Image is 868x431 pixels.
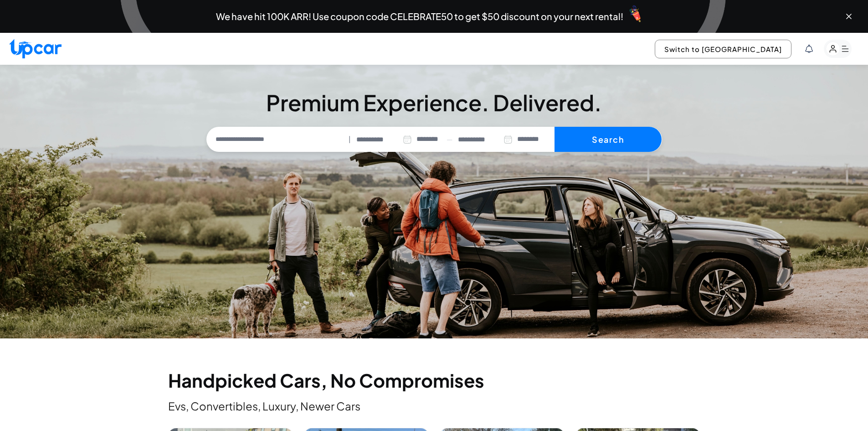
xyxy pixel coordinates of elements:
[168,371,700,389] h2: Handpicked Cars, No Compromises
[655,40,791,58] button: Switch to [GEOGRAPHIC_DATA]
[206,89,662,116] h3: Premium Experience. Delivered.
[844,12,853,21] button: Close banner
[9,39,62,58] img: Upcar Logo
[216,12,623,21] span: We have hit 100K ARR! Use coupon code CELEBRATE50 to get $50 discount on your next rental!
[555,127,662,152] button: Search
[349,134,351,145] span: |
[447,134,452,145] span: —
[168,399,700,413] p: Evs, Convertibles, Luxury, Newer Cars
